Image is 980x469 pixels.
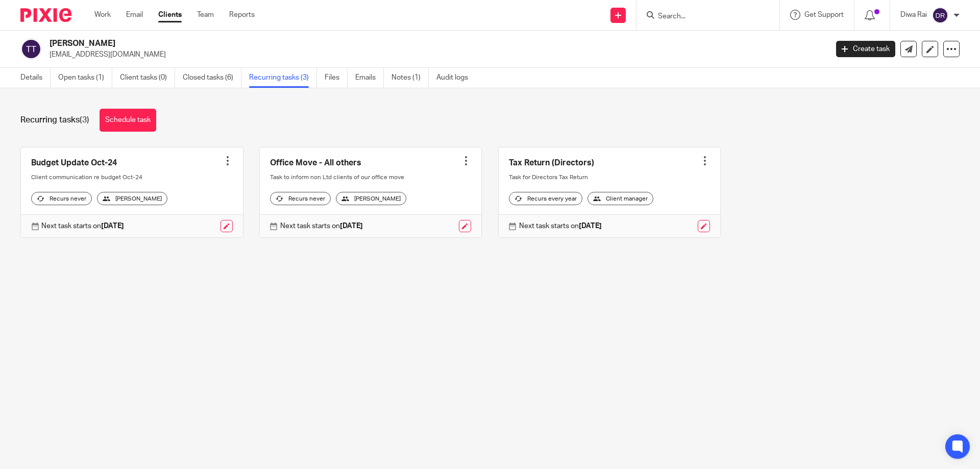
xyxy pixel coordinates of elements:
[325,68,348,88] a: Files
[58,68,112,88] a: Open tasks (1)
[657,12,749,21] input: Search
[20,68,51,88] a: Details
[20,38,42,60] img: svg%3E
[932,7,948,23] img: svg%3E
[126,10,143,20] a: Email
[101,223,124,230] strong: [DATE]
[80,116,89,124] span: (3)
[355,68,384,88] a: Emails
[836,41,895,57] a: Create task
[509,192,582,205] div: Recurs every year
[197,10,214,20] a: Team
[900,10,927,20] p: Diwa Rai
[183,68,241,88] a: Closed tasks (6)
[31,192,92,205] div: Recurs never
[340,223,363,230] strong: [DATE]
[270,192,331,205] div: Recurs never
[280,221,363,231] p: Next task starts on
[50,50,821,60] p: [EMAIL_ADDRESS][DOMAIN_NAME]
[20,8,71,22] img: Pixie
[249,68,317,88] a: Recurring tasks (3)
[94,10,111,20] a: Work
[391,68,429,88] a: Notes (1)
[100,109,156,132] a: Schedule task
[587,192,653,205] div: Client manager
[50,38,667,49] h2: [PERSON_NAME]
[804,11,844,18] span: Get Support
[229,10,255,20] a: Reports
[436,68,476,88] a: Audit logs
[120,68,175,88] a: Client tasks (0)
[336,192,406,205] div: [PERSON_NAME]
[97,192,167,205] div: [PERSON_NAME]
[158,10,182,20] a: Clients
[41,221,124,231] p: Next task starts on
[519,221,602,231] p: Next task starts on
[579,223,602,230] strong: [DATE]
[20,115,89,126] h1: Recurring tasks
